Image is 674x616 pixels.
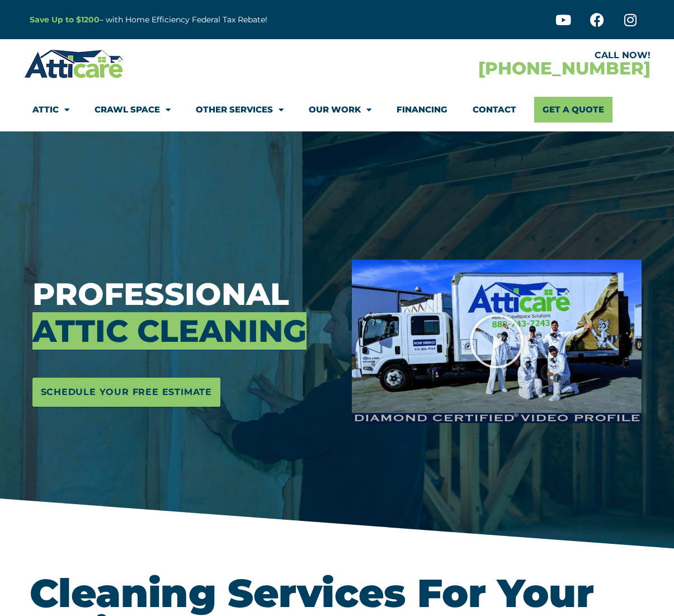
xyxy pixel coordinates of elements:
nav: Menu [32,97,642,123]
a: Our Work [309,97,371,123]
h3: Professional [32,276,336,350]
a: Get A Quote [534,97,612,123]
a: Other Services [196,97,284,123]
a: Schedule Your Free Estimate [32,378,221,407]
a: Attic [32,97,69,123]
span: Schedule Your Free Estimate [41,383,213,401]
span: Attic Cleaning [32,312,307,350]
div: CALL NOW! [337,51,651,60]
a: Financing [397,97,447,123]
p: – with Home Efficiency Federal Tax Rebate! [30,13,392,26]
div: Play Video [469,313,525,369]
a: Save Up to $1200 [30,15,100,25]
a: Contact [473,97,516,123]
a: Crawl Space [95,97,171,123]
